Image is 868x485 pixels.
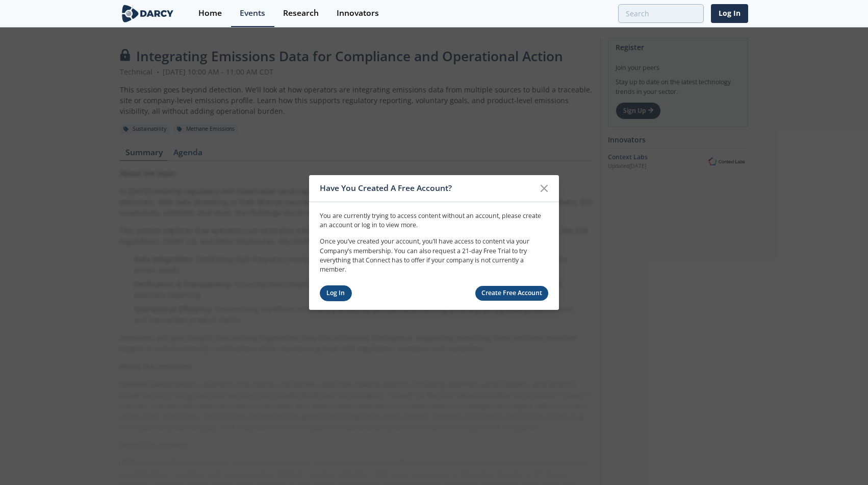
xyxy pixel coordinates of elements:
[283,9,319,17] div: Research
[320,285,352,301] a: Log In
[240,9,265,17] div: Events
[337,9,379,17] div: Innovators
[475,286,549,301] a: Create Free Account
[320,237,548,275] p: Once you’ve created your account, you’ll have access to content via your Company’s membership. Yo...
[320,211,548,230] p: You are currently trying to access content without an account, please create an account or log in...
[198,9,222,17] div: Home
[618,4,704,23] input: Advanced Search
[320,179,534,198] div: Have You Created A Free Account?
[711,4,748,23] a: Log In
[120,5,175,22] img: logo-wide.svg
